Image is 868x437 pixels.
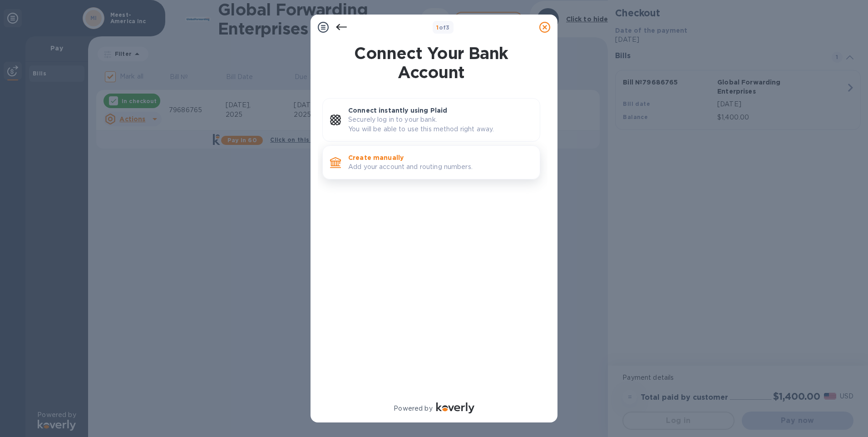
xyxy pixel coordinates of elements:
[348,153,533,162] p: Create manually
[348,106,533,115] p: Connect instantly using Plaid
[319,44,544,82] h1: Connect Your Bank Account
[436,24,450,31] b: of 3
[348,115,533,134] p: Securely log in to your bank. You will be able to use this method right away.
[436,402,474,413] img: Logo
[394,404,432,413] p: Powered by
[348,162,533,172] p: Add your account and routing numbers.
[436,24,439,31] span: 1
